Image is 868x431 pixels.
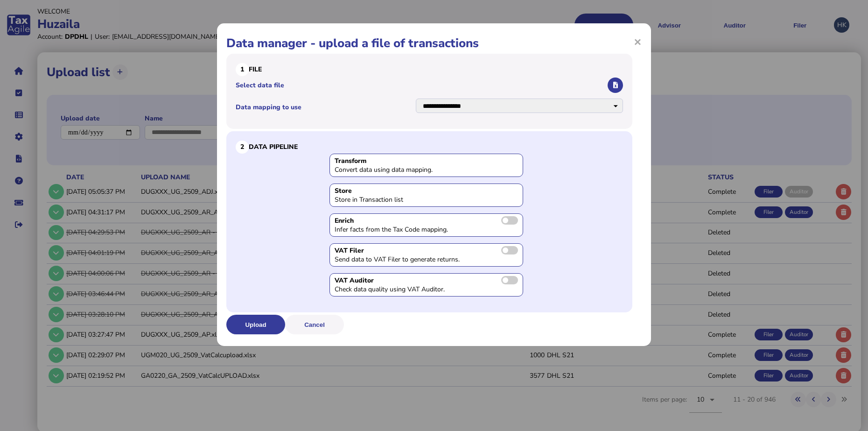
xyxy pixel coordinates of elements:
[236,63,623,76] h3: File
[335,186,518,195] div: Store
[226,35,642,51] h1: Data manager - upload a file of transactions
[501,216,518,225] label: Toggle to enable data enrichment
[329,243,523,267] div: Toggle to send data to VAT Filer
[335,285,475,294] div: Check data quality using VAT Auditor.
[501,276,518,284] label: Send transactions to VAT Auditor
[236,141,623,154] h3: Data Pipeline
[236,141,249,154] div: 2
[335,156,518,165] div: Transform
[634,33,642,50] span: ×
[335,195,475,204] div: Store in Transaction list
[335,225,475,234] div: Infer facts from the Tax Code mapping.
[501,246,518,254] label: Send transactions to VAT Filer
[335,255,475,264] div: Send data to VAT Filer to generate returns.
[335,165,475,174] div: Convert data using data mapping.
[236,103,415,112] label: Data mapping to use
[236,81,606,90] label: Select data file
[335,246,518,255] div: VAT Filer
[236,63,249,76] div: 1
[329,273,523,297] div: Toggle to send data to VAT Auditor
[285,315,344,334] button: Cancel
[608,78,623,93] button: Select an Excel file to upload
[335,216,518,225] div: Enrich
[335,276,518,285] div: VAT Auditor
[226,315,285,334] button: Upload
